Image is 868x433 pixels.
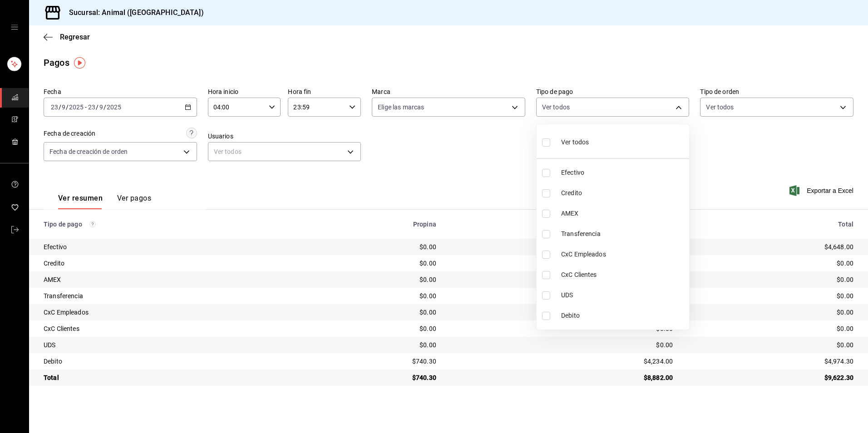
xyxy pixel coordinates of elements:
[561,209,686,218] span: AMEX
[561,138,589,147] span: Ver todos
[74,57,85,69] img: Tooltip marker
[561,270,686,280] span: CxC Clientes
[561,168,686,177] span: Efectivo
[561,290,686,300] span: UDS
[561,188,686,198] span: Credito
[561,229,686,239] span: Transferencia
[561,311,686,320] span: Debito
[561,250,686,259] span: CxC Empleados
